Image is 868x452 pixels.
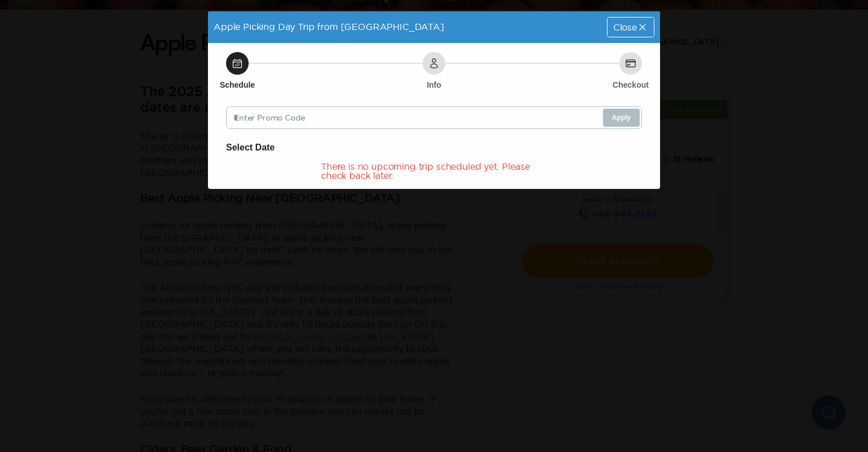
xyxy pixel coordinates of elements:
[613,79,649,91] h6: Checkout
[220,79,255,91] h6: Schedule
[214,21,444,32] span: Apple Picking Day Trip from [GEOGRAPHIC_DATA]
[427,79,441,91] h6: Info
[613,23,637,32] span: Close
[321,162,547,180] div: There is no upcoming trip scheduled yet. Please check back later.
[226,140,642,155] h6: Select Date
